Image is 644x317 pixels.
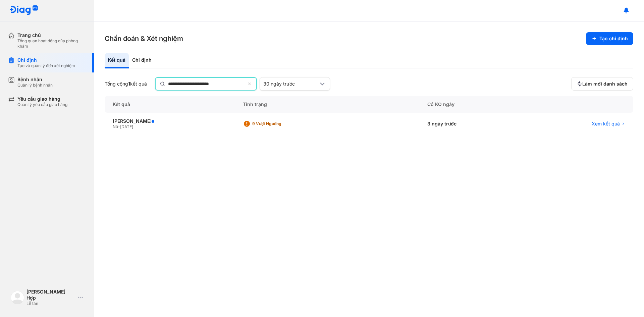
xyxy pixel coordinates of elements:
[419,113,521,135] div: 3 ngày trước
[252,121,306,126] div: 9 Vượt ngưỡng
[263,81,318,87] div: 30 ngày trước
[17,96,67,102] div: Yêu cầu giao hàng
[113,118,227,124] div: [PERSON_NAME]
[17,57,75,63] div: Chỉ định
[105,53,129,68] div: Kết quả
[586,32,633,45] button: Tạo chỉ định
[17,76,53,83] div: Bệnh nhân
[120,124,133,129] span: [DATE]
[26,289,75,301] div: [PERSON_NAME] Hợp
[17,63,75,68] div: Tạo và quản lý đơn xét nghiệm
[582,81,628,87] span: Làm mới danh sách
[17,102,67,107] div: Quản lý yêu cầu giao hàng
[9,5,38,16] img: logo
[419,96,521,113] div: Có KQ ngày
[592,121,620,127] span: Xem kết quả
[17,83,53,88] div: Quản lý bệnh nhân
[235,96,419,113] div: Tình trạng
[113,124,118,129] span: Nữ
[129,53,155,68] div: Chỉ định
[17,38,86,49] div: Tổng quan hoạt động của phòng khám
[571,77,633,91] button: Làm mới danh sách
[105,96,235,113] div: Kết quả
[11,291,24,304] img: logo
[105,81,147,87] div: Tổng cộng kết quả
[118,124,120,129] span: -
[105,34,183,43] h3: Chẩn đoán & Xét nghiệm
[17,32,86,38] div: Trang chủ
[128,81,130,87] span: 1
[26,301,75,306] div: Lễ tân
